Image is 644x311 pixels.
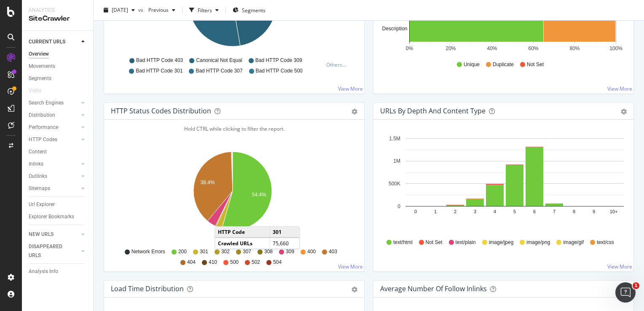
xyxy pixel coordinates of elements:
text: 7 [553,209,555,214]
a: View More [607,263,632,270]
text: 5 [513,209,516,214]
text: 4 [494,209,496,214]
span: text/css [597,239,614,246]
div: Visits [29,86,41,95]
span: 504 [273,259,282,266]
text: 38.4% [200,180,215,185]
span: Canonical Not Equal [196,57,242,64]
div: gear [352,287,357,292]
svg: A chart. [380,133,624,231]
span: 307 [243,248,251,255]
div: Search Engines [29,99,64,107]
span: Bad HTTP Code 309 [255,57,302,64]
text: Description [382,26,407,32]
a: Segments [29,74,87,83]
span: 410 [209,259,217,266]
span: 1 [633,282,639,289]
div: Average Number of Follow Inlinks [380,284,487,293]
div: NEW URLS [29,230,54,239]
span: Bad HTTP Code 403 [136,57,183,64]
div: gear [621,109,627,115]
a: View More [338,85,363,92]
span: Bad HTTP Code 301 [136,67,182,75]
text: 60% [528,46,538,51]
span: text/plain [456,239,476,246]
a: Search Engines [29,99,79,107]
td: HTTP Code [215,227,270,238]
div: Outlinks [29,172,47,181]
span: image/jpeg [489,239,514,246]
div: HTTP Codes [29,135,57,144]
span: 500 [230,259,239,266]
span: 404 [187,259,196,266]
text: 1M [393,158,400,164]
span: 502 [252,259,260,266]
div: CURRENT URLS [29,38,65,46]
span: Duplicate [493,61,514,68]
div: Segments [29,74,51,83]
div: gear [352,109,357,115]
div: Filters [198,6,212,13]
div: Analysis Info [29,267,58,276]
text: 3 [474,209,476,214]
div: Distribution [29,111,55,120]
a: Content [29,147,87,156]
span: Previous [145,6,169,13]
span: Not Set [426,239,443,246]
div: Performance [29,123,58,132]
span: Unique [464,61,480,68]
button: Filters [186,3,222,17]
span: Segments [242,6,266,13]
a: Url Explorer [29,200,87,209]
a: DISAPPEARED URLS [29,242,79,260]
text: 0 [397,204,400,209]
span: 302 [221,248,230,255]
span: 2025 Aug. 26th [112,6,128,13]
div: HTTP Status Codes Distribution [111,107,211,115]
text: 40% [487,46,497,51]
a: Overview [29,50,87,59]
span: vs [138,6,145,13]
a: Visits [29,86,50,95]
div: Load Time Distribution [111,284,184,293]
div: URLs by Depth and Content Type [380,107,486,115]
div: Explorer Bookmarks [29,212,74,221]
span: Bad HTTP Code 500 [256,67,303,75]
text: 1.5M [389,136,400,142]
a: HTTP Codes [29,135,79,144]
span: 403 [329,248,337,255]
a: Outlinks [29,172,79,181]
span: image/png [526,239,550,246]
a: Inlinks [29,160,79,169]
iframe: Intercom live chat [615,282,636,303]
a: NEW URLS [29,230,79,239]
text: 0% [406,46,413,51]
td: Crawled URLs [215,238,270,249]
text: 10+ [610,209,618,214]
span: 200 [178,248,187,255]
div: SiteCrawler [29,14,86,24]
div: Url Explorer [29,200,55,209]
a: CURRENT URLS [29,38,79,46]
text: 9 [593,209,595,214]
span: Not Set [527,61,544,68]
a: Performance [29,123,79,132]
text: 6 [533,209,536,214]
button: Previous [145,3,179,17]
div: Analytics [29,7,86,14]
span: Bad HTTP Code 307 [196,67,242,75]
span: 308 [264,248,273,255]
div: DISAPPEARED URLS [29,242,71,260]
span: text/html [393,239,412,246]
a: View More [607,85,632,92]
button: Segments [229,3,269,17]
a: Analysis Info [29,267,87,276]
a: Sitemaps [29,184,79,193]
td: 301 [270,227,299,238]
div: Sitemaps [29,184,50,193]
span: Network Errors [131,248,165,255]
div: Content [29,147,47,156]
text: 80% [569,46,580,51]
span: image/gif [563,239,584,246]
text: 20% [445,46,456,51]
